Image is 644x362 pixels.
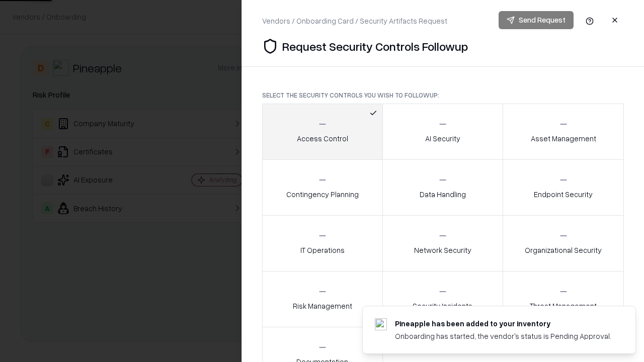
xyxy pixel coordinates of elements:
div: Pineapple has been added to your inventory [395,318,611,329]
button: IT Operations [262,215,383,271]
div: Onboarding has started, the vendor's status is Pending Approval. [395,331,611,341]
img: pineappleenergy.com [375,318,387,330]
p: Threat Management [530,301,597,311]
p: Access Control [297,133,348,144]
p: Endpoint Security [534,189,593,200]
p: IT Operations [300,245,345,255]
button: Threat Management [503,271,624,327]
button: AI Security [382,104,504,160]
button: Network Security [382,215,504,271]
p: Data Handling [420,189,466,200]
div: Vendors / Onboarding Card / Security Artifacts Request [262,16,447,26]
button: Contingency Planning [262,159,383,216]
p: Security Incidents [413,301,472,311]
p: Request Security Controls Followup [282,38,468,54]
button: Security Incidents [382,271,504,327]
button: Data Handling [382,159,504,216]
p: Risk Management [293,301,352,311]
p: Select the security controls you wish to followup: [262,91,624,100]
p: Asset Management [531,133,596,144]
button: Organizational Security [503,215,624,271]
button: Access Control [262,104,383,160]
button: Asset Management [503,104,624,160]
button: Endpoint Security [503,159,624,216]
button: Risk Management [262,271,383,327]
p: Organizational Security [525,245,602,255]
p: AI Security [425,133,460,144]
p: Contingency Planning [286,189,359,200]
p: Network Security [414,245,471,255]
